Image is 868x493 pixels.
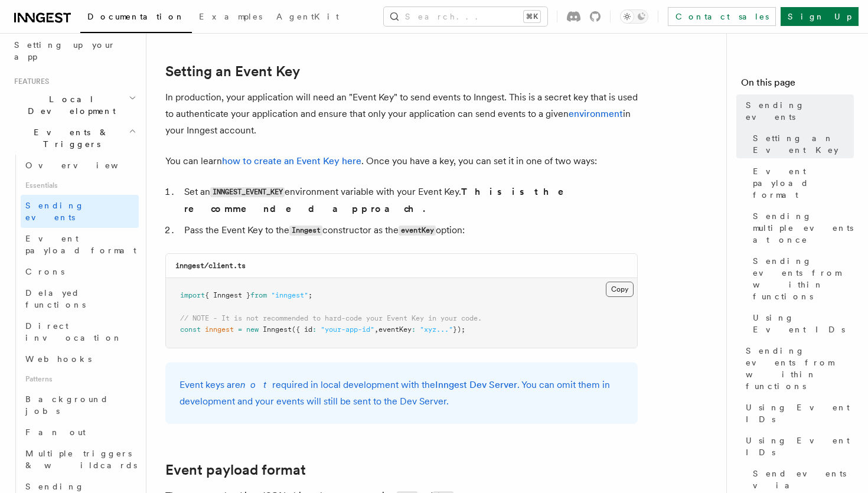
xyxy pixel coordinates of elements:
li: Set an environment variable with your Event Key. [181,184,638,217]
a: Sending multiple events at once [748,205,854,250]
a: Setting an Event Key [165,63,300,80]
a: Setting an Event Key [748,128,854,161]
code: INNGEST_EVENT_KEY [210,187,285,197]
a: Delayed functions [21,282,139,315]
span: Sending events from within functions [746,345,854,392]
a: Contact sales [668,7,776,26]
span: = [238,325,242,334]
span: Essentials [21,176,139,195]
a: Using Event IDs [741,397,854,430]
span: Events & Triggers [9,126,129,150]
button: Copy [606,282,634,297]
span: Documentation [87,12,185,21]
span: Fan out [25,427,86,437]
span: Delayed functions [25,288,86,309]
span: new [246,325,259,334]
span: Using Event IDs [753,312,854,335]
a: Sending events from within functions [741,340,854,397]
span: Patterns [21,370,139,388]
span: Using Event IDs [746,435,854,458]
a: Direct invocation [21,315,139,348]
span: Sending events [746,99,854,123]
span: : [412,325,416,334]
a: Multiple triggers & wildcards [21,443,139,476]
span: Sending events from within functions [753,255,854,302]
span: , [374,325,378,334]
a: Fan out [21,422,139,443]
span: inngest [205,325,234,334]
a: Background jobs [21,388,139,422]
span: AgentKit [276,12,339,21]
span: Direct invocation [25,321,122,342]
span: Using Event IDs [746,401,854,425]
span: import [180,291,205,299]
span: : [312,325,316,334]
h4: On this page [741,76,854,94]
span: { Inngest } [205,291,250,299]
a: Event payload format [21,228,139,261]
a: Using Event IDs [748,307,854,340]
span: Event payload format [25,234,136,255]
p: You can learn . Once you have a key, you can set it in one of two ways: [165,153,638,169]
code: inngest/client.ts [175,262,246,270]
span: Event payload format [753,165,854,201]
a: Webhooks [21,348,139,370]
a: Sending events [21,195,139,228]
a: Sending events [741,94,854,128]
p: Event keys are required in local development with the . You can omit them in development and your... [180,377,624,410]
code: Inngest [289,226,322,236]
a: Event payload format [165,462,306,478]
span: Sending multiple events at once [753,210,854,246]
span: "inngest" [271,291,308,299]
span: "your-app-id" [321,325,374,334]
span: Setting up your app [14,40,116,61]
li: Pass the Event Key to the constructor as the option: [181,222,638,239]
a: Crons [21,261,139,282]
span: eventKey [378,325,412,334]
button: Events & Triggers [9,122,139,155]
a: Sign Up [781,7,859,26]
span: Inngest [263,325,292,334]
span: Multiple triggers & wildcards [25,449,137,470]
code: eventKey [399,226,436,236]
a: Documentation [80,4,192,33]
span: Local Development [9,93,129,117]
em: not [240,379,272,390]
a: Setting up your app [9,34,139,67]
span: Webhooks [25,354,92,364]
a: how to create an Event Key here [222,155,361,166]
a: Examples [192,4,269,32]
a: Using Event IDs [741,430,854,463]
span: Examples [199,12,262,21]
span: // NOTE - It is not recommended to hard-code your Event Key in your code. [180,314,482,322]
p: In production, your application will need an "Event Key" to send events to Inngest. This is a sec... [165,89,638,139]
strong: This is the recommended approach. [184,186,580,214]
kbd: ⌘K [524,11,540,22]
span: Sending events [25,201,84,222]
span: Setting an Event Key [753,132,854,156]
span: Overview [25,161,147,170]
a: AgentKit [269,4,346,32]
a: Inngest Dev Server [435,379,517,390]
span: "xyz..." [420,325,453,334]
button: Toggle dark mode [620,9,648,24]
span: from [250,291,267,299]
span: }); [453,325,465,334]
a: Sending events from within functions [748,250,854,307]
a: environment [569,108,623,119]
span: const [180,325,201,334]
button: Search...⌘K [384,7,547,26]
span: ({ id [292,325,312,334]
a: Overview [21,155,139,176]
span: Crons [25,267,64,276]
span: ; [308,291,312,299]
span: Background jobs [25,394,109,416]
button: Local Development [9,89,139,122]
a: Event payload format [748,161,854,205]
span: Features [9,77,49,86]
